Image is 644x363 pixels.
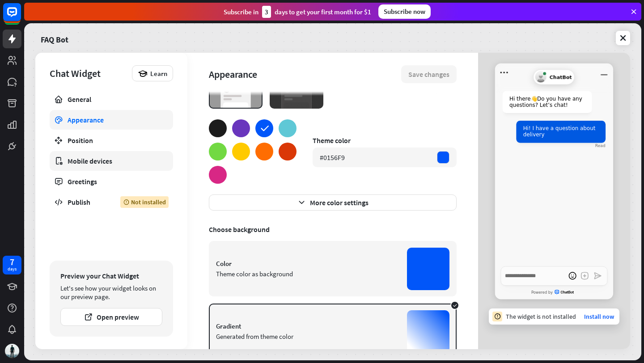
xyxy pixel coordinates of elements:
[68,115,155,124] div: Appearance
[60,308,162,326] button: Open preview
[50,192,173,212] a: Publish Not installed
[495,287,613,298] a: Powered byChatBot
[598,67,610,79] button: Minimize window
[50,131,173,150] a: Position
[7,4,34,30] button: Open LiveChat chat widget
[209,194,457,211] button: More color settings
[8,266,17,272] div: days
[68,95,155,104] div: General
[401,65,457,83] button: Save changes
[313,136,457,145] div: Theme color
[120,196,169,208] div: Not installed
[60,284,162,301] div: Let's see how your widget looks on our preview page.
[50,172,173,191] a: Greetings
[566,270,578,282] button: open emoji picker
[50,89,173,109] a: General
[378,4,431,19] div: Subscribe now
[50,67,127,80] div: Chat Widget
[501,266,607,286] textarea: Write a message…
[60,271,162,280] div: Preview your Chat Widget
[68,136,155,145] div: Position
[68,198,107,207] div: Publish
[209,225,457,234] div: Choose background
[592,270,604,282] button: Send a message
[509,96,582,108] span: Hi there 👋 Do you have any questions? Let’s chat!
[595,144,606,148] div: Read
[209,68,401,80] div: Appearance
[555,290,576,295] span: ChatBot
[50,151,173,171] a: Mobile devices
[498,67,510,79] button: Open menu
[320,153,345,162] div: #0156F9
[506,312,576,321] div: The widget is not installed
[534,70,575,85] div: ChatBot
[216,322,400,330] div: Gradient
[216,270,400,278] div: Theme color as background
[262,6,271,18] div: 3
[3,256,21,274] a: 7 days
[68,156,155,165] div: Mobile devices
[10,258,14,266] div: 7
[41,29,68,47] a: FAQ Bot
[531,291,553,295] span: Powered by
[50,110,173,130] a: Appearance
[150,69,167,78] span: Learn
[216,259,400,268] div: Color
[68,177,155,186] div: Greetings
[579,270,591,282] button: Add an attachment
[584,312,614,321] a: Install now
[550,74,572,80] span: ChatBot
[216,332,400,341] div: Generated from theme color
[523,126,596,138] span: Hi! I have a question about delivery
[224,6,371,18] div: Subscribe in days to get your first month for $1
